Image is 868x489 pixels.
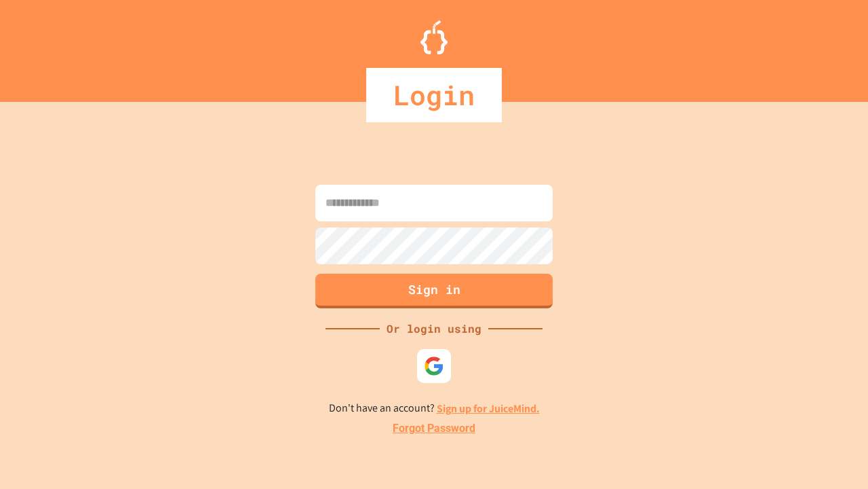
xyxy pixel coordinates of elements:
[393,420,475,437] a: Forgot Password
[366,68,502,122] div: Login
[380,321,488,337] div: Or login using
[424,356,444,376] img: google-icon.svg
[315,274,553,308] button: Sign in
[437,401,540,416] a: Sign up for JuiceMind.
[329,400,540,417] p: Don't have an account?
[420,20,448,54] img: Logo.svg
